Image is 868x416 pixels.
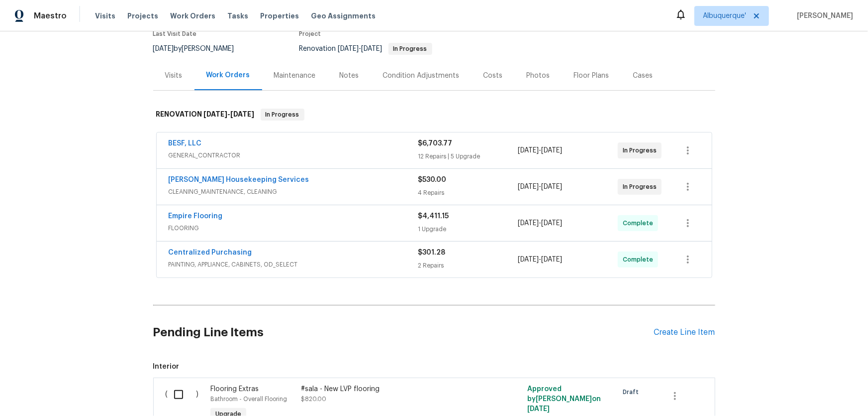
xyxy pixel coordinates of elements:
[418,261,518,271] div: 2 Repairs
[483,71,503,81] div: Costs
[262,110,303,120] span: In Progress
[311,11,376,21] span: Geo Assignments
[623,218,657,228] span: Complete
[153,31,197,37] span: Last Visit Date
[301,384,476,394] div: #sala - New LVP flooring
[518,182,562,192] span: -
[169,223,418,233] span: FLOORING
[418,140,453,147] span: $6,703.77
[793,11,853,21] span: [PERSON_NAME]
[418,151,518,161] div: 12 Repairs | 5 Upgrade
[541,256,562,263] span: [DATE]
[127,11,158,21] span: Projects
[169,213,223,220] a: Empire Flooring
[204,111,255,118] span: -
[169,187,418,197] span: CLEANING_MAINTENANCE, CLEANING
[418,188,518,198] div: 4 Repairs
[153,309,654,356] h2: Pending Line Items
[418,176,447,183] span: $530.00
[169,176,309,183] a: [PERSON_NAME] Housekeeping Services
[527,406,550,413] span: [DATE]
[518,220,539,227] span: [DATE]
[389,46,431,52] span: In Progress
[703,11,746,21] span: Albuquerque'
[518,147,539,154] span: [DATE]
[541,183,562,190] span: [DATE]
[340,71,359,81] div: Notes
[338,45,359,52] span: [DATE]
[541,220,562,227] span: [DATE]
[210,396,287,402] span: Bathroom - Overall Flooring
[623,182,661,192] span: In Progress
[165,71,183,81] div: Visits
[169,150,418,160] span: GENERAL_CONTRACTOR
[227,12,248,19] span: Tasks
[518,256,539,263] span: [DATE]
[518,218,562,228] span: -
[518,183,539,190] span: [DATE]
[95,11,115,21] span: Visits
[518,145,562,155] span: -
[153,45,174,52] span: [DATE]
[153,362,715,372] span: Interior
[210,386,259,393] span: Flooring Extras
[527,386,601,413] span: Approved by [PERSON_NAME] on
[34,11,67,21] span: Maestro
[654,328,715,337] div: Create Line Item
[633,71,653,81] div: Cases
[299,31,321,37] span: Project
[623,387,643,397] span: Draft
[274,71,316,81] div: Maintenance
[206,70,250,80] div: Work Orders
[338,45,383,52] span: -
[301,396,326,402] span: $820.00
[169,260,418,270] span: PAINTING, APPLIANCE, CABINETS, OD_SELECT
[527,71,550,81] div: Photos
[204,111,228,118] span: [DATE]
[418,213,449,220] span: $4,411.15
[153,99,715,131] div: RENOVATION [DATE]-[DATE]In Progress
[231,111,255,118] span: [DATE]
[170,11,215,21] span: Work Orders
[383,71,460,81] div: Condition Adjustments
[169,140,202,147] a: BESF, LLC
[518,255,562,265] span: -
[156,109,255,121] h6: RENOVATION
[418,224,518,234] div: 1 Upgrade
[362,45,383,52] span: [DATE]
[169,249,252,256] a: Centralized Purchasing
[299,45,432,52] span: Renovation
[541,147,562,154] span: [DATE]
[623,145,661,155] span: In Progress
[153,43,246,55] div: by [PERSON_NAME]
[574,71,609,81] div: Floor Plans
[418,249,446,256] span: $301.28
[260,11,299,21] span: Properties
[623,255,657,265] span: Complete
